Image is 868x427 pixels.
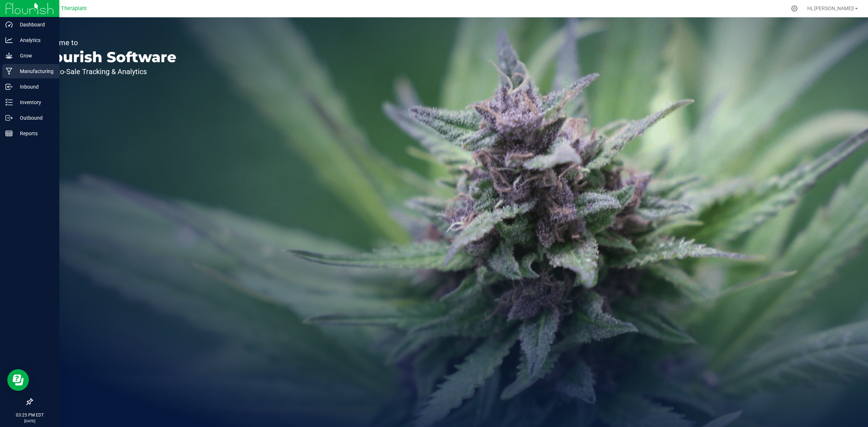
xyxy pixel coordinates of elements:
[5,114,13,121] inline-svg: Outbound
[5,130,13,137] inline-svg: Reports
[5,37,13,44] inline-svg: Analytics
[13,67,56,76] p: Manufacturing
[790,5,799,12] div: Manage settings
[5,68,13,75] inline-svg: Manufacturing
[39,50,176,64] p: Flourish Software
[13,114,56,122] p: Outbound
[13,82,56,91] p: Inbound
[13,36,56,44] p: Analytics
[5,21,13,28] inline-svg: Dashboard
[39,68,176,75] p: Seed-to-Sale Tracking & Analytics
[5,99,13,106] inline-svg: Inventory
[13,129,56,138] p: Reports
[13,98,56,107] p: Inventory
[5,83,13,90] inline-svg: Inbound
[13,20,56,29] p: Dashboard
[13,51,56,60] p: Grow
[61,5,87,12] span: Theraplant
[5,52,13,59] inline-svg: Grow
[807,5,854,11] span: Hi, [PERSON_NAME]!
[3,418,56,424] p: [DATE]
[39,39,176,46] p: Welcome to
[7,369,29,391] iframe: Resource center
[3,412,56,418] p: 03:25 PM EDT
